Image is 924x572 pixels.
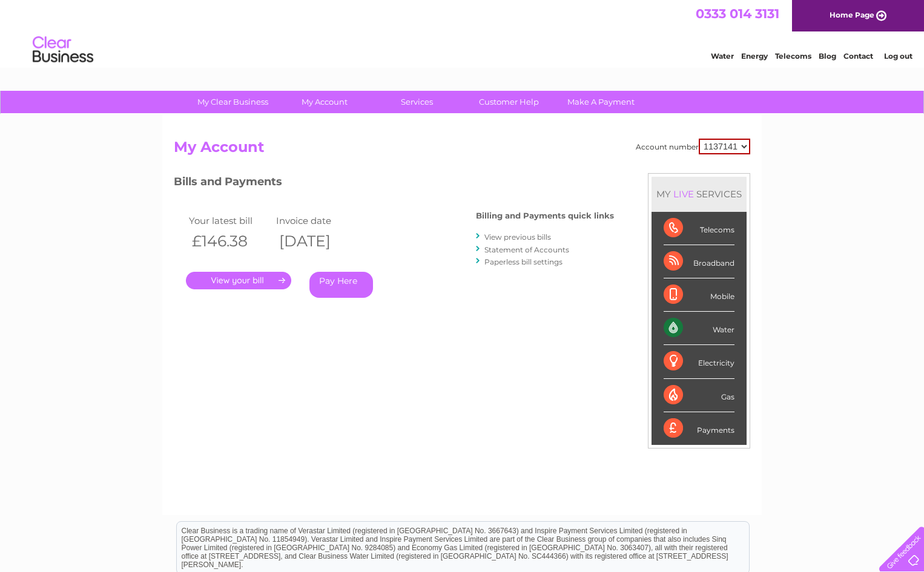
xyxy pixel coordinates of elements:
[476,211,614,220] h4: Billing and Payments quick links
[484,232,551,242] a: View previous bills
[551,91,651,113] a: Make A Payment
[636,139,750,154] div: Account number
[183,91,283,113] a: My Clear Business
[775,51,811,61] a: Telecoms
[459,91,559,113] a: Customer Help
[664,312,734,345] div: Water
[711,51,734,61] a: Water
[177,7,749,59] div: Clear Business is a trading name of Verastar Limited (registered in [GEOGRAPHIC_DATA] No. 3667643...
[664,345,734,378] div: Electricity
[819,51,836,61] a: Blog
[273,212,360,229] td: Invoice date
[741,51,768,61] a: Energy
[186,212,273,229] td: Your latest bill
[671,188,696,200] div: LIVE
[664,412,734,445] div: Payments
[186,272,291,289] a: .
[884,51,912,61] a: Log out
[273,229,360,254] th: [DATE]
[367,91,467,113] a: Services
[174,139,750,162] h2: My Account
[664,278,734,312] div: Mobile
[484,257,563,266] a: Paperless bill settings
[652,177,747,211] div: MY SERVICES
[32,31,94,68] img: logo.png
[664,212,734,245] div: Telecoms
[484,245,569,254] a: Statement of Accounts
[174,173,614,194] h3: Bills and Payments
[664,245,734,278] div: Broadband
[664,379,734,412] div: Gas
[843,51,873,61] a: Contact
[696,6,779,21] a: 0333 014 3131
[186,229,273,254] th: £146.38
[309,272,373,298] a: Pay Here
[275,91,375,113] a: My Account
